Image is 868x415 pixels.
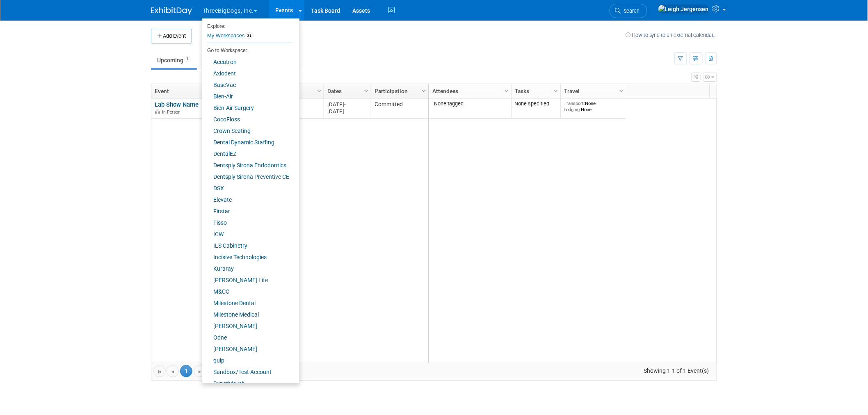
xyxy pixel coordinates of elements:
a: Search [610,4,647,18]
div: None tagged [432,100,508,107]
td: Committed [371,98,428,119]
a: My Workspaces31 [206,29,293,43]
a: Travel [564,84,621,98]
span: Transport: [564,100,585,106]
a: Milestone Dental [202,297,293,309]
a: M&CC [202,286,293,297]
span: Go to the previous page [169,369,176,375]
span: Search [621,8,640,14]
li: Go to Workspace: [202,45,293,56]
a: Bien-Air [202,91,293,102]
a: Odne [202,332,293,343]
a: How to sync to an external calendar... [626,32,717,38]
span: In-Person [162,109,183,115]
a: SuperMouth [202,378,293,389]
a: Tasks [515,84,555,98]
a: Column Settings [552,84,561,96]
a: quip [202,355,293,366]
a: [PERSON_NAME] [202,343,293,355]
span: Showing 1-1 of 1 Event(s) [636,365,717,376]
a: Column Settings [362,84,371,96]
a: Elevate [202,194,293,205]
a: Past9 [199,52,230,68]
a: Column Settings [617,84,626,96]
a: Column Settings [503,84,512,96]
img: In-Person Event [155,109,160,114]
div: [DATE] [327,108,367,115]
a: ILS Cabinetry [202,240,293,251]
a: Crown Seating [202,125,293,137]
span: Column Settings [420,88,427,94]
div: [DATE] [327,101,367,108]
a: [PERSON_NAME] Life [202,274,293,286]
a: CocoFloss [202,114,293,125]
a: Attendees [432,84,506,98]
span: Column Settings [618,88,625,94]
a: DentalEZ [202,148,293,160]
a: Dentsply Sirona Preventive CE [202,171,293,182]
img: ExhibitDay [151,7,192,15]
a: Accutron [202,56,293,68]
span: Column Settings [503,88,510,94]
a: Bien-Air Surgery [202,102,293,114]
a: Milestone Medical [202,309,293,320]
a: DSX [202,182,293,194]
a: Lab Show Name [155,101,199,108]
span: Column Settings [316,88,322,94]
a: Event [155,84,318,98]
div: None specified [515,100,557,107]
a: Kuraray [202,263,293,274]
a: BaseVac [202,79,293,91]
a: Upcoming1 [151,52,197,68]
a: Go to the next page [194,365,206,377]
a: Participation [375,84,423,98]
span: Go to the next page [196,369,203,375]
span: 31 [244,32,254,39]
a: Sandbox/Test Account [202,366,293,378]
a: Go to the previous page [167,365,179,377]
img: Leigh Jergensen [658,5,709,14]
button: Add Event [151,29,192,43]
span: Column Settings [363,88,370,94]
div: None None [564,100,623,112]
a: Firstar [202,205,293,217]
a: Column Settings [315,84,324,96]
a: [PERSON_NAME] [202,320,293,332]
a: Incisive Technologies [202,251,293,263]
a: Column Settings [420,84,429,96]
a: Dates [327,84,365,98]
span: Column Settings [553,88,559,94]
a: Dentsply Sirona Endodontics [202,160,293,171]
a: Fisso [202,217,293,228]
a: Axiodent [202,68,293,79]
a: ICW [202,228,293,240]
span: 1 [180,365,192,377]
span: Go to the first page [156,369,163,375]
a: Dental Dynamic Staffing [202,137,293,148]
a: Go to the first page [153,365,166,377]
span: 1 [184,56,191,62]
span: Lodging: [564,107,581,112]
span: - [344,101,346,107]
li: Explore: [202,21,293,29]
